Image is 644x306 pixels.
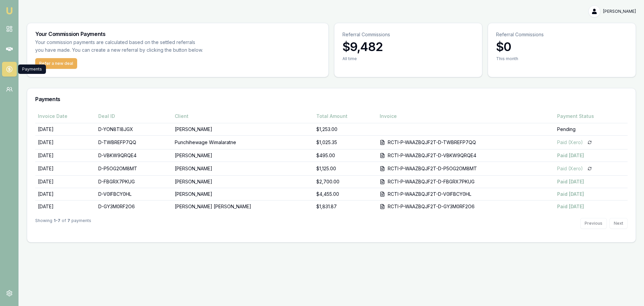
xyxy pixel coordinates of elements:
td: Punchihewage Wimalaratne [172,136,314,149]
div: Payments [18,64,46,74]
td: [DATE] [35,201,96,213]
td: $1,125.00 [314,162,377,176]
td: [PERSON_NAME] [172,149,314,162]
td: [DATE] [35,123,96,136]
div: RCTI-P-WAAZBQJF2T-D-VBKW9QRQE4 [388,152,476,159]
button: Sync payment status from Xero [586,138,594,146]
div: Invoice Date [38,113,93,120]
td: [DATE] [35,136,96,149]
div: All time [342,56,474,61]
td: D-VBKW9QRQE4 [96,149,172,162]
td: $4,455.00 [314,188,377,201]
div: Invoice [380,113,552,120]
span: [PERSON_NAME] [603,9,636,14]
div: Showing of payments [35,218,91,229]
td: [DATE] [35,188,96,201]
td: $2,700.00 [314,176,377,188]
div: RCTI-P-WAAZBQJF2T-D-TWBREFP7QQ [388,139,476,146]
div: Paid [DATE] [557,203,625,210]
h3: $9,482 [342,40,474,53]
td: Pending [554,123,628,136]
td: $1,025.35 [314,136,377,149]
div: RCTI-P-WAAZBQJF2T-D-V0IFBCY0HL [388,191,471,198]
h3: $0 [496,40,628,53]
td: $495.00 [314,149,377,162]
strong: 1 - 7 [54,218,60,229]
p: Referral Commissions [496,31,628,38]
td: [DATE] [35,162,96,176]
div: Client [175,113,311,120]
div: Paid [DATE] [557,178,625,185]
div: RCTI-P-WAAZBQJF2T-D-FBGRX7PKUG [388,178,475,185]
td: [PERSON_NAME] [172,176,314,188]
td: [DATE] [35,149,96,162]
td: D-V0IFBCY0HL [96,188,172,201]
div: This month [496,56,628,61]
strong: 7 [67,218,70,229]
div: RCTI-P-WAAZBQJF2T-D-P5OG2OM8MT [388,165,477,172]
td: [DATE] [35,176,96,188]
h3: Payments [35,96,628,102]
p: Referral Commissions [342,31,474,38]
div: Paid (Xero) [557,139,583,146]
td: [PERSON_NAME] [172,188,314,201]
div: Deal ID [98,113,169,120]
div: RCTI-P-WAAZBQJF2T-D-GY3M0RF2O6 [388,203,475,210]
td: $1,831.87 [314,201,377,213]
div: Total Amount [316,113,374,120]
button: Refer a new deal [35,58,77,69]
td: [PERSON_NAME] [172,123,314,136]
td: [PERSON_NAME] [172,162,314,176]
td: D-YON8TI8JGX [96,123,172,136]
td: [PERSON_NAME] [PERSON_NAME] [172,201,314,213]
button: Sync payment status from Xero [586,165,594,173]
p: Your commission payments are calculated based on the settled referrals you have made. You can cre... [35,39,207,54]
div: Paid [DATE] [557,191,625,198]
div: Paid [DATE] [557,152,625,159]
td: D-FBGRX7PKUG [96,176,172,188]
div: Payment Status [557,113,625,120]
img: emu-icon-u.png [5,7,13,15]
td: D-GY3M0RF2O6 [96,201,172,213]
div: Paid (Xero) [557,165,583,172]
td: D-P5OG2OM8MT [96,162,172,176]
h3: Your Commission Payments [35,31,320,37]
td: $1,253.00 [314,123,377,136]
td: D-TWBREFP7QQ [96,136,172,149]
